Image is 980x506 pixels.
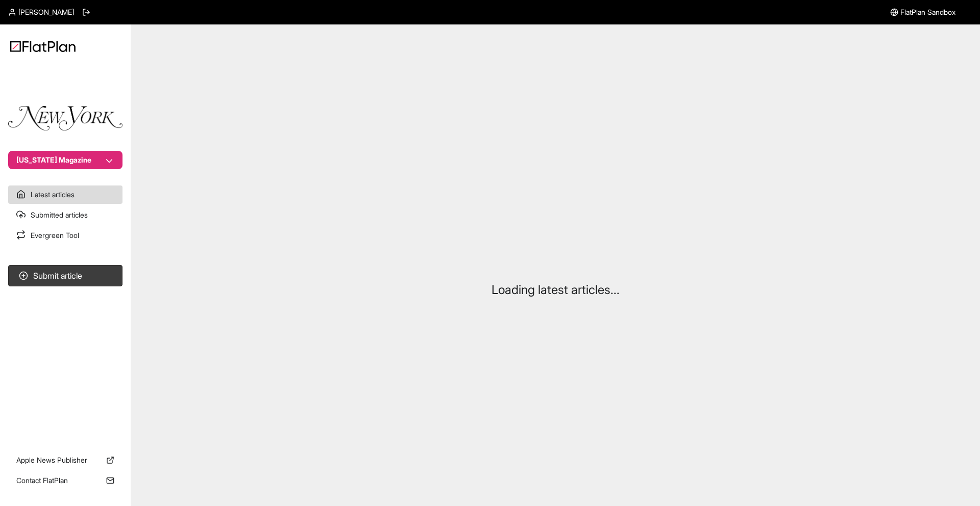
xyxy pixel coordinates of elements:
span: [PERSON_NAME] [18,7,74,17]
a: Apple News Publisher [8,451,122,469]
a: Evergreen Tool [8,226,122,245]
p: Loading latest articles... [492,282,620,298]
span: FlatPlan Sandbox [900,7,955,17]
button: Submit article [8,265,122,286]
img: Publication Logo [8,106,122,130]
img: Logo [10,41,76,52]
button: [US_STATE] Magazine [8,151,122,169]
a: Contact FlatPlan [8,471,122,490]
a: [PERSON_NAME] [8,7,74,17]
a: Latest articles [8,185,122,204]
a: Submitted articles [8,206,122,224]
